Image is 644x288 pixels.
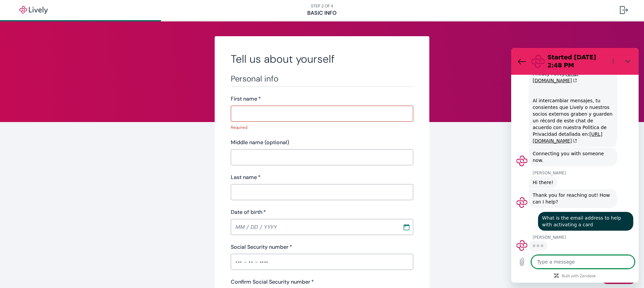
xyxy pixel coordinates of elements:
h3: Personal info [231,74,413,84]
span: Connecting you with someone now. [21,102,102,116]
button: Choose date [400,221,413,233]
label: Confirm Social Security number [231,278,314,286]
a: Built with Zendesk: Visit the Zendesk website in a new tab [51,226,85,231]
span: Thank you for reaching out! How can I help? [21,144,102,157]
input: ••• - •• - •••• [231,255,413,269]
label: Last name [231,173,261,181]
p: [PERSON_NAME] [21,122,127,128]
label: Date of birth [231,208,266,216]
span: What is the email address to help with activating a card [31,167,118,180]
label: First name [231,95,261,103]
svg: loading [21,193,32,202]
iframe: Messaging window [511,48,639,283]
label: Social Security number [231,243,292,251]
p: [PERSON_NAME] [21,187,127,192]
label: Middle name (optional) [231,138,289,147]
span: Hi there! [21,131,42,138]
button: Log out [614,2,633,18]
p: Required [231,124,409,130]
svg: (opens in a new tab) [61,91,66,95]
svg: (opens in a new tab) [61,31,66,35]
img: Lively [15,6,52,14]
button: Upload file [4,207,17,221]
input: MM / DD / YYYY [231,220,398,234]
svg: Calendar [403,224,410,230]
h2: Tell us about yourself [231,52,413,66]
